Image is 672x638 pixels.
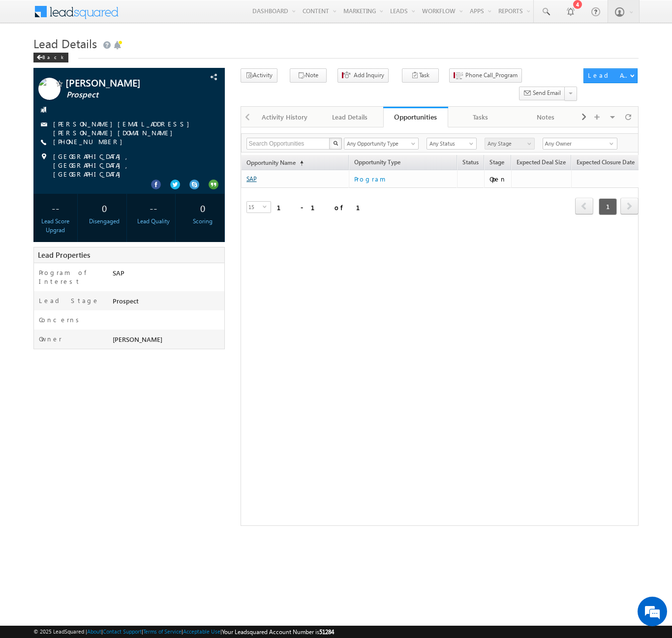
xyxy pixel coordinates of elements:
a: Show All Items [604,139,616,149]
label: Owner [39,334,62,343]
a: Acceptable Use [183,628,220,635]
span: [PERSON_NAME] [65,78,183,88]
div: -- [134,199,173,217]
button: Add Inquiry [337,68,389,83]
span: prev [575,198,593,214]
span: Lead Properties [38,250,90,260]
textarea: Type your message and hit 'Enter' [13,91,180,295]
span: [PHONE_NUMBER] [53,137,127,147]
a: Expected Deal Size [512,157,571,170]
em: Start Chat [134,303,179,316]
a: Expected Closure Date [572,157,640,170]
a: SAP [246,175,257,182]
div: Chat with us now [51,52,165,64]
a: Lead Details [318,107,383,127]
span: select [263,204,271,209]
a: Contact Support [103,628,142,635]
div: 1 - 1 of 1 [277,202,372,213]
button: Task [402,68,439,83]
span: Expected Deal Size [517,158,566,166]
span: Opportunity Name [246,159,296,166]
span: next [620,198,639,214]
span: Any Stage [485,139,532,148]
button: Phone Call_Program [449,68,522,83]
a: Any Status [427,138,477,150]
div: SAP [110,268,224,282]
span: Send Email [533,89,561,97]
a: Terms of Service [143,628,182,635]
div: Activity History [261,111,309,123]
img: Profile photo [38,78,61,103]
div: Lead Details [326,111,374,123]
div: Scoring [183,217,222,226]
div: Back [33,53,68,62]
a: Tasks [448,107,513,127]
a: Opportunity Name(sorted ascending) [242,157,308,170]
span: Opportunity Type [349,157,457,170]
span: [PERSON_NAME] [113,335,162,343]
a: Opportunities [383,107,448,127]
div: Lead Score Upgrad [36,217,75,235]
label: Program of Interest [39,268,103,286]
a: Any Stage [485,138,535,150]
span: 51284 [319,628,334,636]
span: Your Leadsquared Account Number is [222,628,334,636]
span: 1 [599,198,617,215]
img: Search [333,141,338,146]
span: Lead Details [33,35,97,51]
div: 0 [85,199,124,217]
a: Any Opportunity Type [344,138,419,150]
div: Lead Actions [588,71,630,80]
div: Disengaged [85,217,124,226]
div: Minimize live chat window [161,5,185,29]
label: Concerns [39,315,83,324]
span: (sorted ascending) [296,159,304,167]
a: [PERSON_NAME][EMAIL_ADDRESS][PERSON_NAME][DOMAIN_NAME] [53,120,194,137]
div: 0 [183,199,222,217]
div: Notes [521,111,569,123]
a: About [87,628,101,635]
div: Opportunities [391,112,441,122]
a: Status [458,157,484,170]
div: Lead Quality [134,217,173,226]
button: Activity [241,68,277,83]
a: Program [354,173,453,185]
div: Open [489,175,507,183]
label: Lead Stage [39,296,99,305]
span: Expected Closure Date [577,158,635,166]
a: Notes [513,107,578,127]
span: Prospect [66,90,184,100]
span: Phone Call_Program [465,71,518,80]
img: d_60004797649_company_0_60004797649 [17,52,41,64]
a: next [620,199,639,214]
input: Type to Search [543,138,617,150]
a: prev [575,199,593,214]
a: Back [33,52,73,61]
span: Stage [489,158,504,166]
button: Note [290,68,327,83]
span: © 2025 LeadSquared | | | | | [33,627,334,637]
button: Lead Actions [583,68,638,83]
span: Any Status [427,139,474,148]
span: 15 [247,202,263,213]
span: [GEOGRAPHIC_DATA], [GEOGRAPHIC_DATA], [GEOGRAPHIC_DATA] [53,152,207,179]
a: Stage [485,157,509,170]
span: Any Opportunity Type [344,139,412,148]
a: Activity History [253,107,318,127]
div: -- [36,199,75,217]
div: Prospect [110,296,224,310]
span: Add Inquiry [354,71,384,80]
button: Send Email [519,87,565,101]
div: Tasks [456,111,504,123]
